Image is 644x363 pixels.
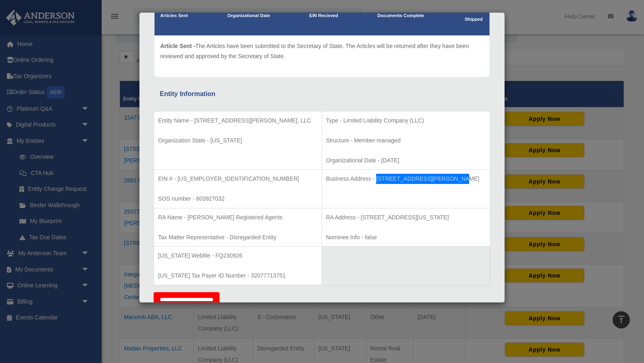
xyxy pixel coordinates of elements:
[326,232,486,243] p: Nominee Info - false
[326,136,486,146] p: Structure - Member-managed
[158,232,318,243] p: Tax Matter Representative - Disregarded Entity
[158,174,318,184] p: EIN # - [US_EMPLOYER_IDENTIFICATION_NUMBER]
[160,88,484,100] div: Entity Information
[160,41,484,61] p: The Articles have been submitted to the Secretary of State. The Articles will be returned after t...
[160,43,195,49] span: Article Sent -
[326,212,486,223] p: RA Address - [STREET_ADDRESS][US_STATE]
[158,251,318,261] p: [US_STATE] Webfile - FQ230926
[326,155,486,166] p: Organizational Date - [DATE]
[158,136,318,146] p: Organization State - [US_STATE]
[326,116,486,126] p: Type - Limited Liability Company (LLC)
[158,212,318,223] p: RA Name - [PERSON_NAME] Registered Agents
[158,271,318,281] p: [US_STATE] Tax Payer ID Number - 32077713751
[309,12,338,20] p: EIN Recieved
[160,12,188,20] p: Articles Sent
[158,194,318,204] p: SOS number - 803927032
[326,174,486,184] p: Business Address - [STREET_ADDRESS][PERSON_NAME]
[158,116,318,126] p: Entity Name - [STREET_ADDRESS][PERSON_NAME], LLC
[463,15,484,24] p: Shipped
[377,12,424,20] p: Documents Complete
[227,12,270,20] p: Organizational Date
